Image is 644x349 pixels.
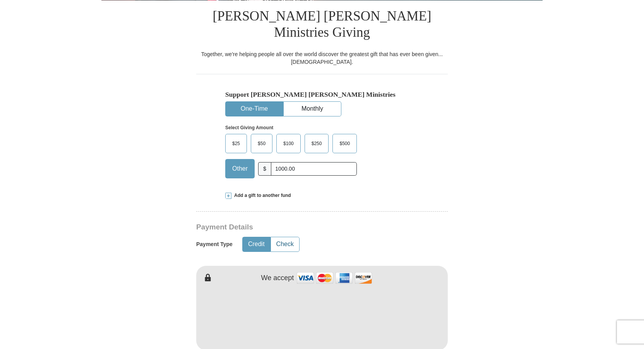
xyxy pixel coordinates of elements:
h3: Payment Details [196,223,394,232]
div: Together, we're helping people all over the world discover the greatest gift that has ever been g... [196,50,448,66]
strong: Select Giving Amount [225,125,273,130]
button: Credit [243,237,270,251]
span: $ [258,162,271,176]
span: $25 [228,138,244,149]
h5: Payment Type [196,241,233,248]
h1: [PERSON_NAME] [PERSON_NAME] Ministries Giving [196,0,448,50]
img: credit cards accepted [296,270,373,286]
span: Add a gift to another fund [231,192,291,199]
span: $250 [308,138,326,149]
input: Other Amount [271,162,357,176]
h5: Support [PERSON_NAME] [PERSON_NAME] Ministries [225,91,419,99]
h4: We accept [261,274,294,282]
span: $50 [254,138,269,149]
span: Other [228,163,252,174]
span: $100 [279,138,298,149]
button: One-Time [226,102,283,116]
button: Check [271,237,299,251]
button: Monthly [284,102,341,116]
span: $500 [336,138,354,149]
